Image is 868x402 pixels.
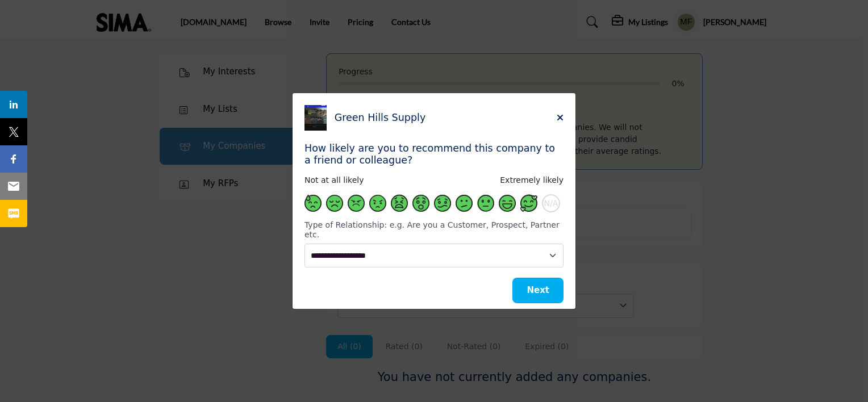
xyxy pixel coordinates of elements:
button: Close [557,112,564,124]
span: Extremely likely [500,175,564,185]
span: Not at all likely [304,175,364,185]
h5: Green Hills Supply [335,112,557,124]
h6: Type of Relationship: e.g. Are you a Customer, Prospect, Partner etc. [304,220,564,240]
button: Next [512,278,564,303]
button: N/A [542,194,560,212]
img: Green Hills Supply Logo [304,105,330,131]
h5: How likely are you to recommend this company to a friend or colleague? [304,143,564,166]
span: N/A [544,199,558,208]
select: Change Supplier Relationship [304,244,564,268]
span: Next [527,285,549,295]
